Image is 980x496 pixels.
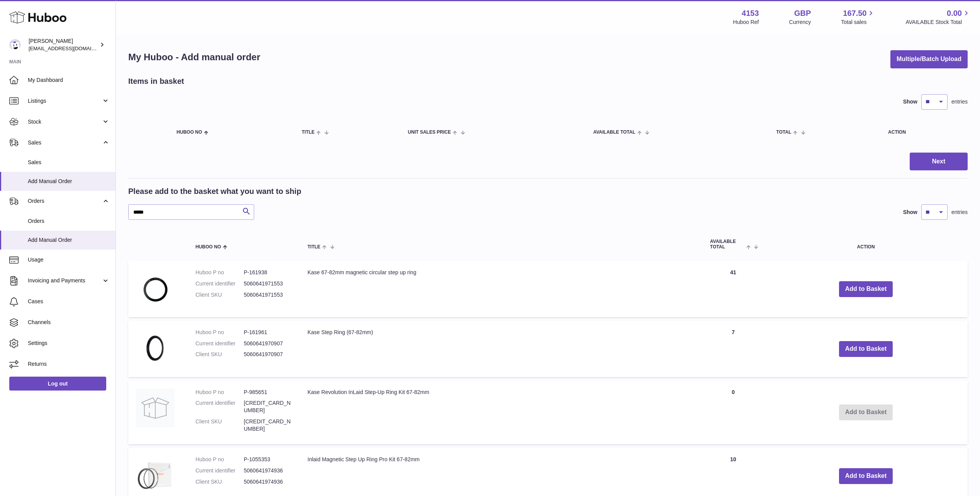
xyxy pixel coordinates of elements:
a: 167.50 Total sales [841,8,875,26]
span: Sales [28,139,102,146]
span: Channels [28,319,110,326]
span: Total sales [841,19,875,26]
span: Total [776,130,791,135]
button: Multiple/Batch Upload [890,50,968,68]
span: Listings [28,97,102,105]
dt: Huboo P no [195,389,244,396]
img: sales@kasefilters.com [9,39,21,51]
span: AVAILABLE Total [710,239,744,249]
span: Invoicing and Payments [28,277,102,284]
span: Sales [28,159,110,166]
span: Returns [28,360,110,368]
td: 7 [702,321,764,377]
span: [EMAIL_ADDRESS][DOMAIN_NAME] [29,45,114,51]
dd: [CREDIT_CARD_NUMBER] [244,418,292,433]
a: Log out [9,377,106,391]
dt: Huboo P no [195,456,244,463]
dt: Client SKU [195,291,244,299]
button: Add to Basket [839,341,893,357]
span: 167.50 [843,8,866,19]
span: AVAILABLE Total [593,130,635,135]
td: Kase Revolution InLaid Step-Up Ring Kit 67-82mm [300,381,702,444]
span: Huboo no [195,245,221,250]
span: Title [302,130,314,135]
span: Huboo no [177,130,202,135]
span: Settings [28,340,110,347]
label: Show [903,209,917,216]
h2: Please add to the basket what you want to ship [128,186,301,197]
dt: Huboo P no [195,329,244,336]
h1: My Huboo - Add manual order [128,51,260,63]
span: Add Manual Order [28,178,110,185]
dt: Current identifier [195,399,244,414]
dt: Current identifier [195,340,244,347]
dd: 5060641971553 [244,291,292,299]
img: Kase 67-82mm magnetic circular step up ring [136,269,175,307]
span: AVAILABLE Stock Total [905,19,971,26]
div: [PERSON_NAME] [29,37,98,52]
dt: Huboo P no [195,269,244,276]
div: Currency [789,19,811,26]
img: Inlaid Magnetic Step Up Ring Pro Kit 67-82mm [136,456,175,494]
span: Orders [28,217,110,225]
span: Title [307,245,320,250]
span: entries [951,209,968,216]
td: Kase 67-82mm magnetic circular step up ring [300,261,702,317]
span: Orders [28,197,102,205]
dt: Client SKU [195,418,244,433]
dd: 5060641974936 [244,467,292,474]
dd: P-161961 [244,329,292,336]
dd: 5060641970907 [244,351,292,358]
span: Add Manual Order [28,236,110,244]
dd: P-1055353 [244,456,292,463]
img: Kase Step Ring (67-82mm) [136,329,175,367]
span: Cases [28,298,110,305]
div: Huboo Ref [733,19,759,26]
span: My Dashboard [28,76,110,84]
a: 0.00 AVAILABLE Stock Total [905,8,971,26]
dt: Client SKU [195,478,244,486]
span: Unit Sales Price [408,130,451,135]
button: Add to Basket [839,281,893,297]
span: 0.00 [947,8,962,19]
label: Show [903,98,917,105]
dt: Current identifier [195,280,244,287]
dd: 5060641974936 [244,478,292,486]
span: entries [951,98,968,105]
strong: GBP [794,8,811,19]
dd: 5060641971553 [244,280,292,287]
span: Usage [28,256,110,263]
dt: Current identifier [195,467,244,474]
span: Stock [28,118,102,126]
dd: P-985651 [244,389,292,396]
dd: 5060641970907 [244,340,292,347]
td: 41 [702,261,764,317]
td: Kase Step Ring (67-82mm) [300,321,702,377]
dd: [CREDIT_CARD_NUMBER] [244,399,292,414]
div: Action [888,130,960,135]
th: Action [764,231,968,257]
button: Add to Basket [839,468,893,484]
strong: 4153 [742,8,759,19]
img: Kase Revolution InLaid Step-Up Ring Kit 67-82mm [136,389,175,427]
dd: P-161938 [244,269,292,276]
button: Next [910,153,968,171]
h2: Items in basket [128,76,184,87]
td: 0 [702,381,764,444]
dt: Client SKU [195,351,244,358]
